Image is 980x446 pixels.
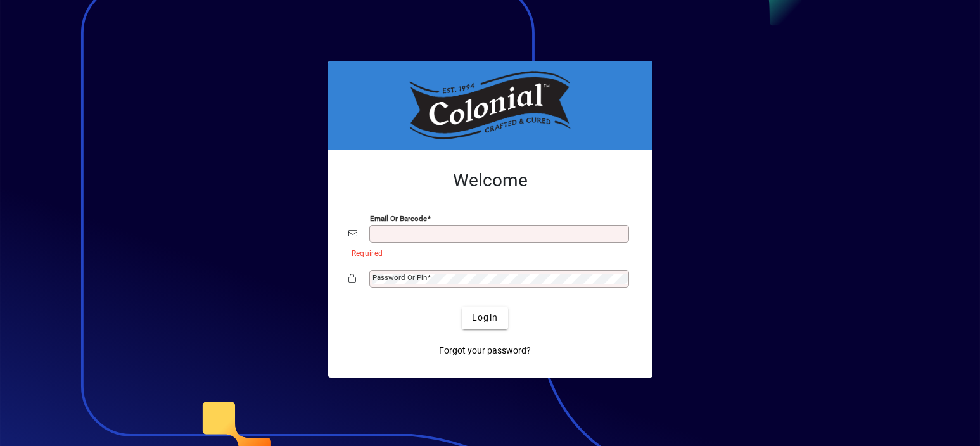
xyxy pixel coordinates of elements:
a: Forgot your password? [434,340,536,362]
mat-label: Password or Pin [372,273,427,282]
h2: Welcome [348,170,632,191]
mat-error: Required [352,246,622,259]
span: Forgot your password? [439,344,531,357]
button: Login [462,307,508,329]
span: Login [472,311,498,324]
mat-label: Email or Barcode [370,213,427,222]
